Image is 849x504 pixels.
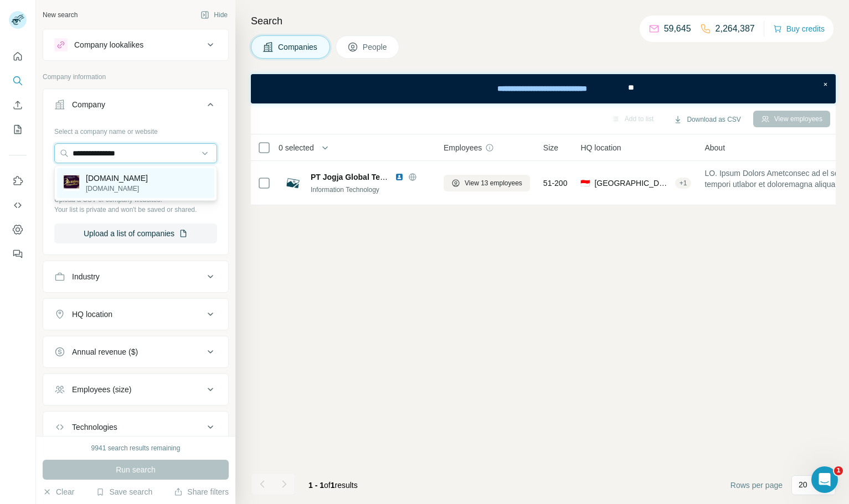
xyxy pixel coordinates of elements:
[311,185,430,195] div: Information Technology
[773,21,825,37] button: Buy credits
[74,39,143,50] div: Company lookalikes
[308,481,358,490] span: results
[43,486,74,497] button: Clear
[72,422,117,433] div: Technologies
[799,479,807,490] p: 20
[251,74,836,103] iframe: Banner
[363,41,388,53] span: People
[9,171,27,191] button: Use Surfe on LinkedIn
[251,13,836,29] h4: Search
[43,32,228,58] button: Company lookalikes
[54,205,217,215] p: Your list is private and won't be saved or shared.
[9,95,27,115] button: Enrich CSV
[72,384,131,395] div: Employees (size)
[811,466,838,493] iframe: Intercom live chat
[43,10,78,20] div: New search
[834,466,843,475] span: 1
[9,46,27,66] button: Quick start
[278,41,318,53] span: Companies
[9,119,27,139] button: My lists
[675,178,692,188] div: + 1
[594,178,670,189] span: [GEOGRAPHIC_DATA], [GEOGRAPHIC_DATA], [GEOGRAPHIC_DATA]
[43,263,228,290] button: Industry
[43,376,228,403] button: Employees (size)
[72,99,105,110] div: Company
[704,142,725,153] span: About
[174,486,229,497] button: Share filters
[465,178,522,188] span: View 13 employees
[543,142,558,153] span: Size
[43,72,229,82] p: Company information
[284,174,302,192] img: Logo of PT Jogja Global Technology
[580,142,621,153] span: HQ location
[43,91,228,122] button: Company
[86,173,148,184] p: [DOMAIN_NAME]
[72,309,112,320] div: HQ location
[444,142,482,153] span: Employees
[730,480,783,491] span: Rows per page
[308,481,324,490] span: 1 - 1
[64,175,79,191] img: marvellcity.com
[331,481,335,490] span: 1
[9,195,27,215] button: Use Surfe API
[72,271,100,282] div: Industry
[72,346,138,357] div: Annual revenue ($)
[311,173,414,181] span: PT Jogja Global Technology
[279,142,314,153] span: 0 selected
[9,71,27,91] button: Search
[86,184,148,194] p: [DOMAIN_NAME]
[91,443,181,453] div: 9941 search results remaining
[9,220,27,240] button: Dashboard
[9,244,27,264] button: Feedback
[193,7,235,23] button: Hide
[43,414,228,440] button: Technologies
[666,111,748,128] button: Download as CSV
[543,178,568,189] span: 51-200
[43,339,228,365] button: Annual revenue ($)
[324,481,331,490] span: of
[54,224,217,243] button: Upload a list of companies
[580,178,590,189] span: 🇮🇩
[716,22,755,35] p: 2,264,387
[395,173,404,181] img: LinkedIn logo
[444,175,530,191] button: View 13 employees
[54,122,217,137] div: Select a company name or website
[43,301,228,328] button: HQ location
[96,486,152,497] button: Save search
[664,22,691,35] p: 59,645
